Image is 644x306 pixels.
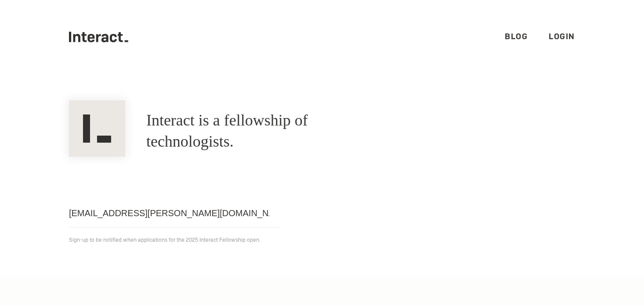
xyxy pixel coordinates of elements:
img: Interact Logo [69,100,125,157]
p: Sign-up to be notified when applications for the 2025 Interact Fellowship open. [69,235,575,245]
a: Blog [505,31,528,41]
input: Email address... [69,199,280,228]
a: Login [549,31,575,41]
h1: Interact is a fellowship of technologists. [146,110,384,152]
